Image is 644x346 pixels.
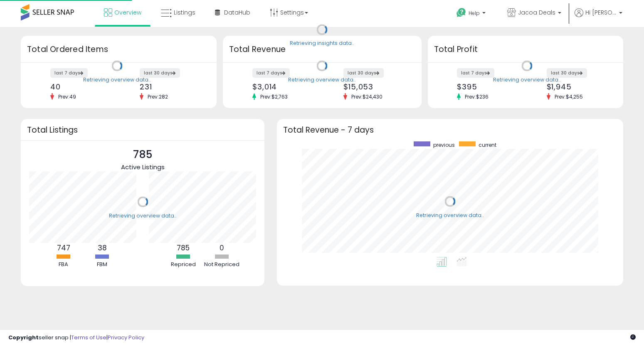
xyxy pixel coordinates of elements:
div: Retrieving overview data.. [416,212,484,219]
div: Retrieving overview data.. [109,212,177,220]
span: Listings [174,8,195,17]
span: DataHub [224,8,250,17]
i: Get Help [456,7,466,18]
div: Retrieving overview data.. [493,76,561,84]
span: Help [469,10,480,17]
span: Hi [PERSON_NAME] [585,8,617,17]
div: Retrieving overview data.. [83,76,151,84]
a: Terms of Use [71,334,106,341]
div: Retrieving overview data.. [288,76,356,84]
span: Overview [114,8,141,17]
a: Help [450,1,494,27]
div: seller snap | | [8,334,144,342]
strong: Copyright [8,334,39,341]
a: Hi [PERSON_NAME] [575,8,622,27]
span: Jacoa Deals [518,8,555,17]
a: Privacy Policy [108,334,144,341]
